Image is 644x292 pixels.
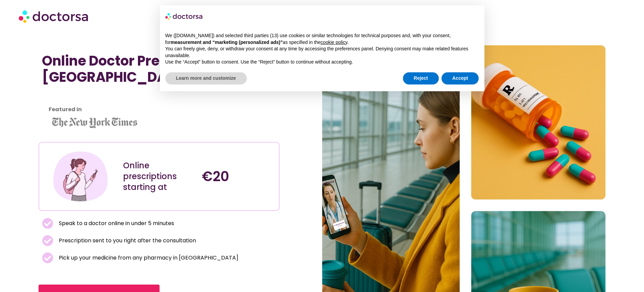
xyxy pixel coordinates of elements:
span: Pick up your medicine from any pharmacy in [GEOGRAPHIC_DATA] [57,253,238,263]
strong: measurement and “marketing (personalized ads)” [171,40,283,45]
strong: Featured in [49,105,82,113]
h4: €20 [202,168,274,185]
h1: Online Doctor Prescription in [GEOGRAPHIC_DATA] [42,53,276,85]
span: Speak to a doctor online in under 5 minutes [57,219,174,228]
img: logo [165,11,203,22]
p: Use the “Accept” button to consent. Use the “Reject” button to continue without accepting. [165,59,479,66]
button: Learn more and customize [165,72,247,84]
p: You can freely give, deny, or withdraw your consent at any time by accessing the preferences pane... [165,46,479,59]
a: cookie policy [320,40,347,45]
button: Accept [442,72,479,84]
div: Online prescriptions starting at [123,160,195,193]
button: Reject [403,72,439,84]
p: We ([DOMAIN_NAME]) and selected third parties (13) use cookies or similar technologies for techni... [165,32,479,46]
span: Prescription sent to you right after the consultation [57,236,196,245]
img: Illustration depicting a young woman in a casual outfit, engaged with her smartphone. She has a p... [52,148,109,205]
iframe: Customer reviews powered by Trustpilot [42,92,143,100]
iframe: Customer reviews powered by Trustpilot [42,100,276,108]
